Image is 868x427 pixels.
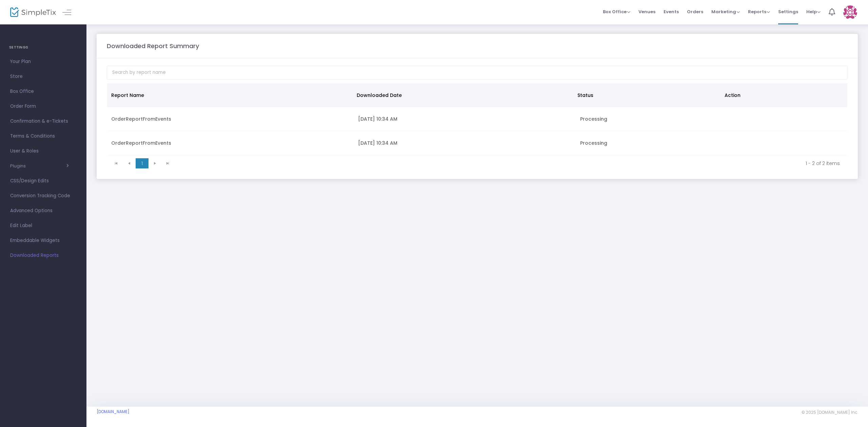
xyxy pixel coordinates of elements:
[580,140,720,146] div: Processing
[573,83,721,107] th: Status
[136,158,149,168] span: Page 1
[10,57,76,66] span: Your Plan
[97,409,130,414] a: [DOMAIN_NAME]
[10,132,76,141] span: Terms & Conditions
[179,160,840,167] kendo-pager-info: 1 - 2 of 2 items
[107,41,199,50] m-panel-title: Downloaded Report Summary
[111,140,350,146] div: OrderReportFromEvents
[107,83,353,107] th: Report Name
[638,3,655,20] span: Venues
[711,8,740,15] span: Marketing
[9,41,77,54] h4: SETTINGS
[10,251,76,260] span: Downloaded Reports
[111,116,350,122] div: OrderReportFromEvents
[10,87,76,96] span: Box Office
[10,191,76,200] span: Conversion Tracking Code
[10,102,76,111] span: Order Form
[687,3,703,20] span: Orders
[358,140,572,146] div: 9/22/2025 10:34 AM
[358,116,572,122] div: 9/22/2025 10:34 AM
[10,163,69,169] button: Plugins
[748,8,770,15] span: Reports
[10,117,76,126] span: Confirmation & e-Tickets
[580,116,720,122] div: Processing
[802,410,858,415] span: © 2025 [DOMAIN_NAME] Inc.
[107,66,848,80] input: Search by report name
[107,83,847,155] div: Data table
[10,206,76,215] span: Advanced Options
[806,8,821,15] span: Help
[10,147,76,156] span: User & Roles
[10,221,76,230] span: Edit Label
[664,3,679,20] span: Events
[603,8,630,15] span: Box Office
[10,72,76,81] span: Store
[10,177,76,185] span: CSS/Design Edits
[721,83,843,107] th: Action
[778,3,798,20] span: Settings
[353,83,573,107] th: Downloaded Date
[10,236,76,245] span: Embeddable Widgets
